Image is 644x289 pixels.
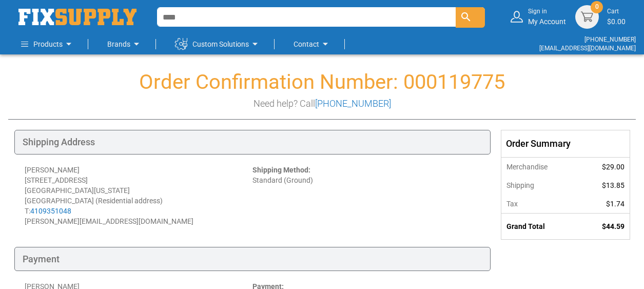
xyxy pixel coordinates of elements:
[607,7,626,16] small: Cart
[294,34,331,54] a: Contact
[18,9,136,25] img: Fix Industrial Supply
[18,9,136,25] a: store logo
[25,165,252,226] div: [PERSON_NAME] [STREET_ADDRESS] [GEOGRAPHIC_DATA][US_STATE] [GEOGRAPHIC_DATA] (Residential address...
[21,34,75,54] a: Products
[252,166,310,174] strong: Shipping Method:
[606,200,625,208] span: $1.74
[501,130,630,157] div: Order Summary
[501,195,579,214] th: Tax
[539,45,636,52] a: [EMAIL_ADDRESS][DOMAIN_NAME]
[107,34,143,54] a: Brands
[602,222,625,230] span: $44.59
[14,247,491,272] div: Payment
[506,222,545,230] strong: Grand Total
[501,176,579,195] th: Shipping
[175,34,261,54] a: Custom Solutions
[30,207,71,215] a: 4109351048
[252,165,480,226] div: Standard (Ground)
[595,3,599,11] span: 0
[602,163,625,171] span: $29.00
[528,7,566,16] small: Sign in
[315,98,391,109] a: [PHONE_NUMBER]
[8,71,636,93] h1: Order Confirmation Number: 000119775
[528,7,566,26] div: My Account
[584,36,636,43] a: [PHONE_NUMBER]
[8,99,636,109] h3: Need help? Call
[501,157,579,176] th: Merchandise
[14,130,491,155] div: Shipping Address
[602,181,625,189] span: $13.85
[607,17,626,26] span: $0.00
